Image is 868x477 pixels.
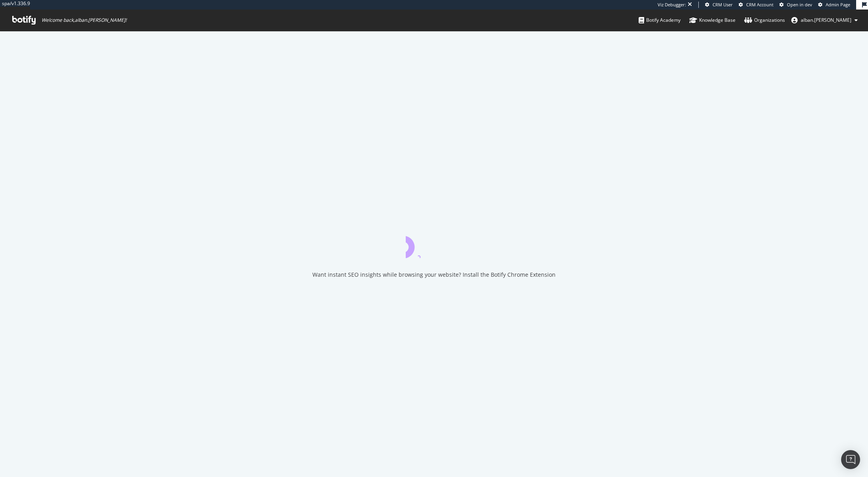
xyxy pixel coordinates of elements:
[801,17,851,23] span: alban.ruelle
[658,2,686,8] div: Viz Debugger:
[826,2,850,8] span: Admin Page
[818,2,850,8] a: Admin Page
[841,450,860,469] div: Open Intercom Messenger
[787,2,812,8] span: Open in dev
[744,10,785,31] a: Organizations
[312,271,556,279] div: Want instant SEO insights while browsing your website? Install the Botify Chrome Extension
[689,10,736,31] a: Knowledge Base
[406,230,463,258] div: animation
[746,2,773,8] span: CRM Account
[639,10,681,31] a: Botify Academy
[785,14,864,27] button: alban.[PERSON_NAME]
[744,16,785,24] div: Organizations
[713,2,733,8] span: CRM User
[705,2,733,8] a: CRM User
[779,2,812,8] a: Open in dev
[639,16,681,24] div: Botify Academy
[689,16,736,24] div: Knowledge Base
[739,2,773,8] a: CRM Account
[42,17,127,23] span: Welcome back, alban.[PERSON_NAME] !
